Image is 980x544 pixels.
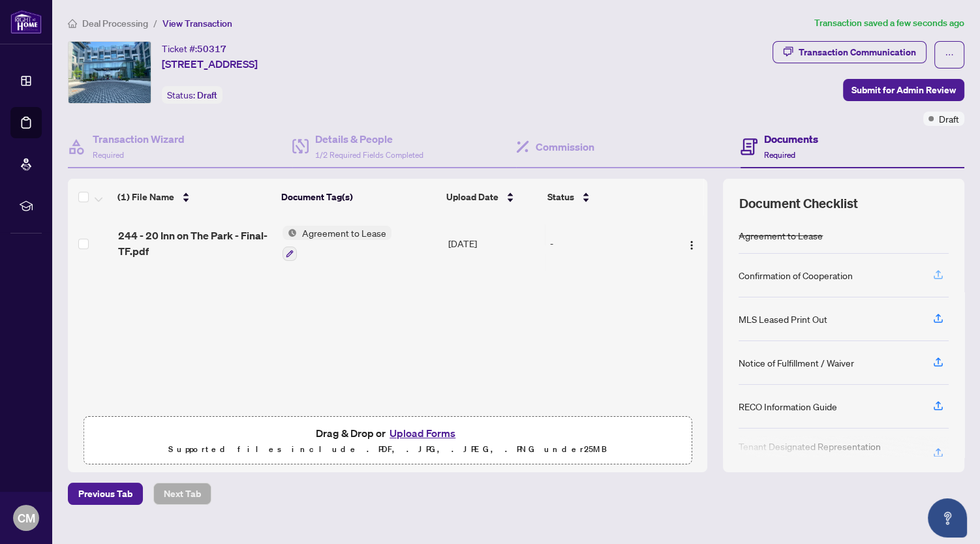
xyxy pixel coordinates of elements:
span: Draft [197,89,217,101]
p: Supported files include .PDF, .JPG, .JPEG, .PNG under 25 MB [92,442,683,457]
th: (1) File Name [112,179,276,215]
span: Drag & Drop orUpload FormsSupported files include .PDF, .JPG, .JPEG, .PNG under25MB [84,417,691,465]
div: Status: [162,86,222,104]
span: Drag & Drop or [316,425,459,442]
span: Document Checklist [739,194,857,213]
span: [STREET_ADDRESS] [162,56,258,72]
article: Transaction saved a few seconds ago [814,16,964,31]
h4: Documents [764,131,818,147]
button: Logo [681,233,702,254]
div: Notice of Fulfillment / Waiver [739,355,854,370]
span: (1) File Name [117,190,174,204]
div: RECO Information Guide [739,399,837,414]
h4: Transaction Wizard [93,131,185,147]
th: Document Tag(s) [276,179,441,215]
div: Ticket #: [162,41,226,56]
li: / [153,16,157,31]
th: Upload Date [441,179,542,215]
span: Submit for Admin Review [851,80,956,100]
button: Next Tab [153,483,211,505]
img: Status Icon [283,226,297,240]
span: Draft [939,112,959,126]
div: - [550,236,667,250]
span: Deal Processing [82,18,148,29]
th: Status [542,179,668,215]
span: ellipsis [945,50,954,59]
span: Upload Date [446,190,498,204]
span: View Transaction [162,18,232,29]
span: Status [547,190,574,204]
button: Upload Forms [386,425,459,442]
div: Confirmation of Cooperation [739,268,853,282]
button: Open asap [928,498,967,537]
h4: Details & People [315,131,423,147]
span: 50317 [197,43,226,55]
td: [DATE] [443,215,545,271]
img: IMG-C12350949_1.jpg [69,42,151,103]
span: 244 - 20 Inn on The Park - Final-TF.pdf [118,228,272,259]
div: Agreement to Lease [739,228,823,243]
button: Status IconAgreement to Lease [283,226,391,261]
button: Submit for Admin Review [843,79,964,101]
img: Logo [686,240,697,250]
img: logo [10,10,42,34]
button: Transaction Communication [773,41,926,63]
h4: Commission [536,139,594,155]
span: home [68,19,77,28]
span: CM [18,509,35,527]
span: Required [764,150,795,160]
div: Transaction Communication [799,42,916,63]
button: Previous Tab [68,483,143,505]
span: Required [93,150,124,160]
div: MLS Leased Print Out [739,312,827,326]
span: Agreement to Lease [297,226,391,240]
span: 1/2 Required Fields Completed [315,150,423,160]
span: Previous Tab [78,483,132,504]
